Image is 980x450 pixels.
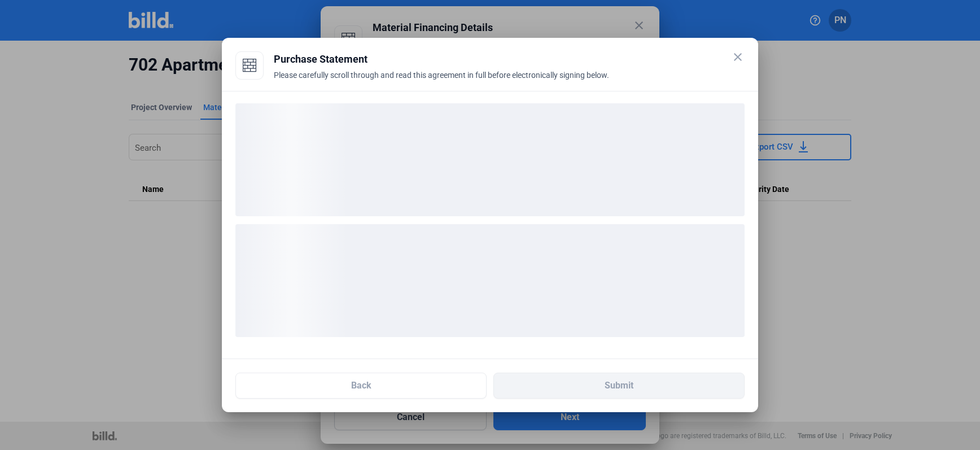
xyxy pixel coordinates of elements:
button: Submit [493,373,745,399]
div: Purchase Statement [274,51,745,67]
div: loading [235,224,745,337]
div: loading [235,103,745,216]
button: Back [235,373,487,399]
div: Please carefully scroll through and read this agreement in full before electronically signing below. [274,69,745,94]
mat-icon: close [731,50,745,64]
